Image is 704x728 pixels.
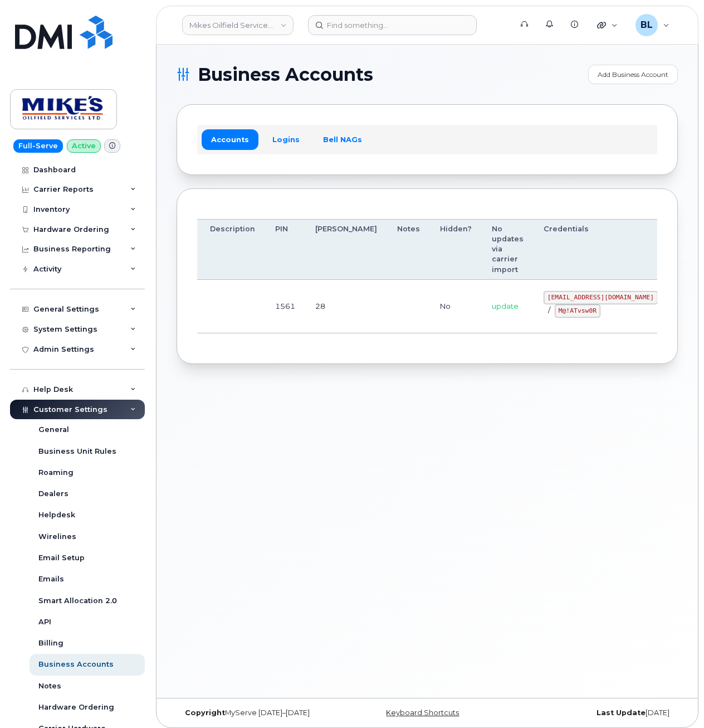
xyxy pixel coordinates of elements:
[202,129,258,149] a: Accounts
[314,129,371,149] a: Bell NAGs
[492,302,519,310] span: update
[544,291,658,304] code: [EMAIL_ADDRESS][DOMAIN_NAME]
[588,65,678,84] a: Add Business Account
[200,219,265,280] th: Description
[430,280,482,333] td: No
[265,219,305,280] th: PIN
[511,708,678,717] div: [DATE]
[597,708,646,717] strong: Last Update
[305,219,387,280] th: [PERSON_NAME]
[305,280,387,333] td: 28
[177,708,344,717] div: MyServe [DATE]–[DATE]
[482,219,534,280] th: No updates via carrier import
[656,680,696,720] iframe: Messenger Launcher
[386,708,459,717] a: Keyboard Shortcuts
[555,304,600,318] code: M@!ATvsw0R
[387,219,430,280] th: Notes
[185,708,225,717] strong: Copyright
[265,280,305,333] td: 1561
[263,129,309,149] a: Logins
[548,305,550,314] span: /
[198,66,373,83] span: Business Accounts
[534,219,668,280] th: Credentials
[430,219,482,280] th: Hidden?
